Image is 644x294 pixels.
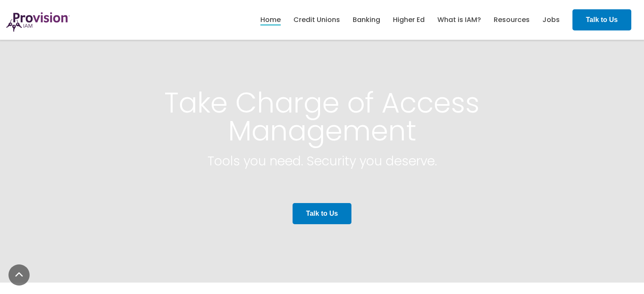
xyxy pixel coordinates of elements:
[306,210,338,217] strong: Talk to Us
[293,203,351,224] a: Talk to Us
[572,9,631,30] a: Talk to Us
[393,13,425,27] a: Higher Ed
[207,152,437,170] span: Tools you need. Security you deserve.
[254,6,566,33] nav: menu
[164,83,480,150] span: Take Charge of Access Management
[353,13,380,27] a: Banking
[437,13,481,27] a: What is IAM?
[586,16,618,23] strong: Talk to Us
[293,13,340,27] a: Credit Unions
[494,13,530,27] a: Resources
[260,13,281,27] a: Home
[542,13,560,27] a: Jobs
[6,12,70,32] img: ProvisionIAM-Logo-Purple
